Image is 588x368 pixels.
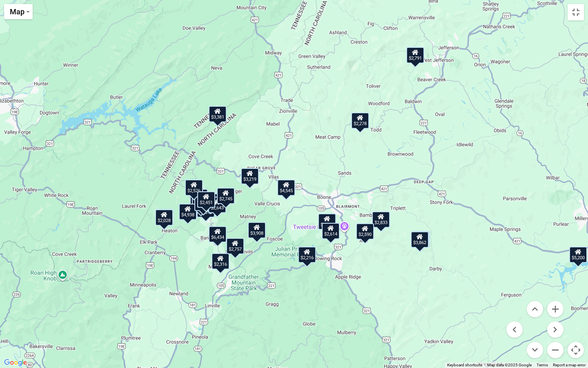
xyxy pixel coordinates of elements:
div: $2,278 [351,112,369,129]
a: Report a map error [553,363,586,367]
button: Move right [547,321,563,338]
div: $2,590 [356,223,374,240]
div: $2,791 [406,47,424,63]
button: Zoom in [547,301,563,317]
div: $5,200 [569,247,587,263]
button: Move up [527,301,543,317]
div: $2,833 [372,211,390,228]
button: Move left [506,321,523,338]
button: Zoom out [547,342,563,358]
a: Terms (opens in new tab) [537,363,548,367]
span: Map data ©2025 Google [487,363,532,367]
div: $3,862 [411,231,429,248]
button: Move down [527,342,543,358]
button: Map camera controls [568,342,584,358]
button: Keyboard shortcuts [447,362,482,368]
